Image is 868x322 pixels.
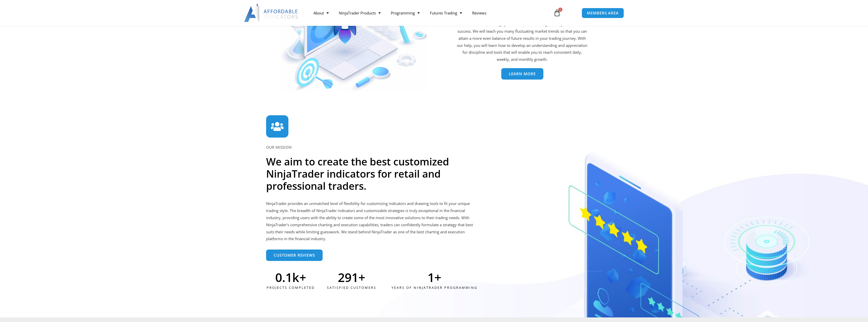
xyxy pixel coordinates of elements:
a: 0 [546,6,568,20]
a: Customer Reviews [266,250,323,261]
a: Programming [386,7,425,19]
h6: OUR MISSION [266,145,602,150]
div: Satisfied Customers [317,283,386,292]
a: NinjaTrader Products [334,7,386,19]
div: Projects Completed [266,283,315,292]
div: Our team is passionate about day trading, and we are dedicated to your success. We go out of our ... [456,7,588,63]
div: Years of ninjatrader programming [375,283,494,292]
span: + [358,271,386,283]
a: About [308,7,334,19]
span: 291 [338,271,358,283]
p: NinjaTrader provides an unmatched level of flexibility for customizing indicators and drawing too... [266,200,475,242]
span: Customer Reviews [274,253,315,257]
span: + [434,271,494,283]
img: LogoAI | Affordable Indicators – NinjaTrader [244,4,299,22]
a: Reviews [467,7,491,19]
a: Learn More [501,68,543,80]
a: Futures Trading [425,7,467,19]
span: 1 [428,271,434,283]
nav: Menu [308,7,548,19]
a: MEMBERS AREA [582,8,624,18]
span: 0.1 [275,271,292,283]
span: 0 [558,8,562,12]
span: Learn More [509,72,536,76]
span: k+ [292,271,315,283]
h2: We aim to create the best customized NinjaTrader indicators for retail and professional traders. [266,156,468,192]
span: MEMBERS AREA [587,11,619,15]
